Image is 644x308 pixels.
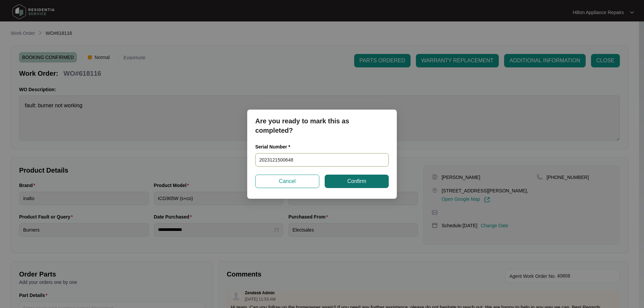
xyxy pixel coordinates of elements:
span: Cancel [279,177,296,185]
p: completed? [255,126,389,135]
label: Serial Number * [255,143,295,150]
button: Confirm [325,175,389,188]
p: Are you ready to mark this as [255,116,389,126]
button: Cancel [255,175,319,188]
span: Confirm [347,177,366,185]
